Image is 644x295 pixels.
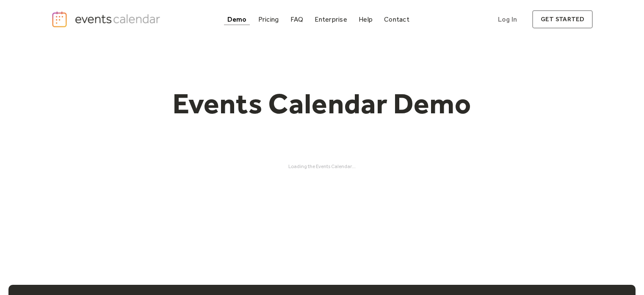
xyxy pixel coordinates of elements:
div: Demo [227,17,247,22]
a: FAQ [287,14,307,25]
div: Contact [384,17,409,22]
a: Enterprise [311,14,350,25]
a: Contact [381,14,413,25]
div: Loading the Events Calendar... [51,163,593,169]
div: Help [359,17,373,22]
a: Help [355,14,376,25]
div: FAQ [290,17,304,22]
a: Demo [224,14,250,25]
a: Pricing [255,14,282,25]
div: Pricing [258,17,279,22]
div: Enterprise [315,17,347,22]
a: get started [532,10,593,28]
a: Log In [489,10,525,28]
a: home [51,11,163,28]
h1: Events Calendar Demo [160,86,485,121]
